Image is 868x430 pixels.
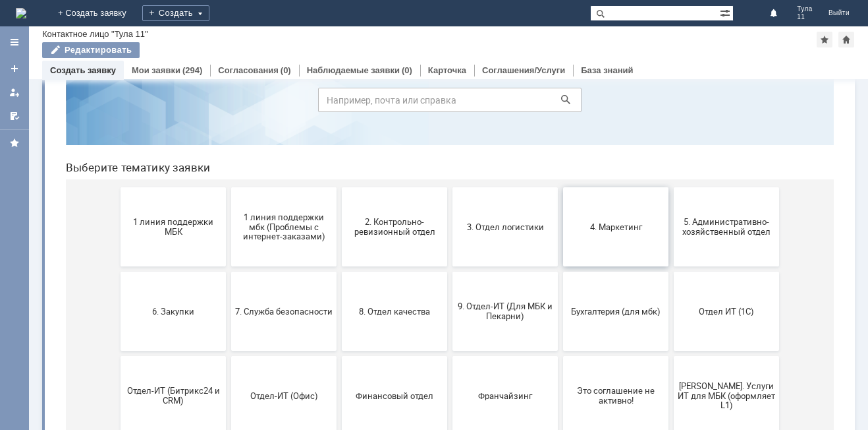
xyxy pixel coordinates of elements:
span: [PERSON_NAME]. Услуги ИТ для МБК (оформляет L1) [622,352,720,381]
span: 2. Контрольно-ревизионный отдел [290,188,388,208]
label: Воспользуйтесь поиском [263,32,526,46]
button: 2. Контрольно-ревизионный отдел [286,158,392,237]
button: Финансовый отдел [286,327,392,406]
span: Расширенный поиск [720,6,733,18]
button: Франчайзинг [397,327,502,406]
div: Добавить в избранное [817,32,832,47]
span: 4. Маркетинг [512,193,609,202]
button: 4. Маркетинг [508,158,613,237]
button: 6. Закупки [65,243,171,322]
span: 1 линия поддержки мбк (Проблемы с интернет-заказами) [180,183,277,212]
button: 7. Служба безопасности [176,243,281,322]
span: 3. Отдел логистики [401,193,499,202]
a: Согласования [218,65,279,75]
button: [PERSON_NAME]. Услуги ИТ для МБК (оформляет L1) [618,327,724,406]
div: Создать [142,5,209,21]
span: 6. Закупки [69,277,167,287]
a: Мои заявки [132,65,180,75]
span: 7. Служба безопасности [180,277,277,287]
div: (294) [182,65,202,75]
button: 1 линия поддержки МБК [65,158,171,237]
button: 5. Административно-хозяйственный отдел [618,158,724,237]
span: Это соглашение не активно! [512,357,609,377]
a: Мои согласования [4,106,25,127]
button: Отдел ИТ (1С) [618,243,724,322]
a: Создать заявку [4,58,25,79]
span: Франчайзинг [401,361,499,371]
a: Соглашения/Услуги [482,65,565,75]
input: Например, почта или справка [263,59,526,83]
a: База знаний [581,65,633,75]
span: 8. Отдел качества [290,277,388,287]
span: 11 [797,13,813,21]
div: (0) [281,65,291,75]
a: Создать заявку [50,65,116,75]
button: Это соглашение не активно! [508,327,613,406]
span: Бухгалтерия (для мбк) [512,277,609,287]
span: 5. Административно-хозяйственный отдел [622,188,720,208]
span: 1 линия поддержки МБК [69,188,167,208]
button: Бухгалтерия (для мбк) [508,243,613,322]
button: 8. Отдел качества [286,243,392,322]
button: 3. Отдел логистики [397,158,502,237]
div: (0) [402,65,412,75]
header: Выберите тематику заявки [11,132,778,145]
a: Наблюдаемые заявки [307,65,400,75]
button: 9. Отдел-ИТ (Для МБК и Пекарни) [397,243,502,322]
span: Отдел ИТ (1С) [622,277,720,287]
button: Отдел-ИТ (Офис) [176,327,281,406]
div: Контактное лицо "Тула 11" [42,29,148,39]
div: Сделать домашней страницей [838,32,854,47]
span: Отдел-ИТ (Битрикс24 и CRM) [69,357,167,377]
span: 9. Отдел-ИТ (Для МБК и Пекарни) [401,272,499,292]
a: Карточка [428,65,466,75]
a: Перейти на домашнюю страницу [16,8,26,18]
a: Мои заявки [4,82,25,103]
span: Отдел-ИТ (Офис) [180,361,277,371]
span: Тула [797,5,813,13]
button: Отдел-ИТ (Битрикс24 и CRM) [65,327,171,406]
button: 1 линия поддержки мбк (Проблемы с интернет-заказами) [176,158,281,237]
img: logo [16,8,26,18]
span: Финансовый отдел [290,361,388,371]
